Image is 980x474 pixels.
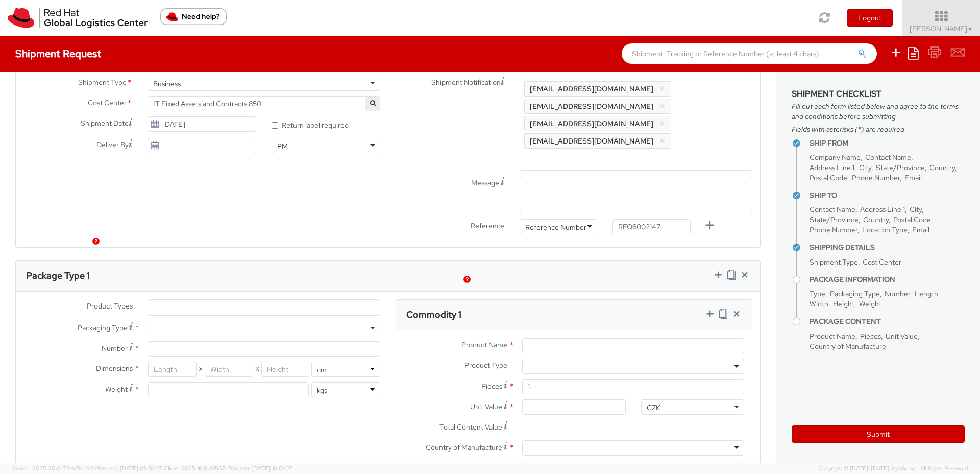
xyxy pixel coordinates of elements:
h3: Shipment Checklist [792,89,965,99]
span: Type [810,289,825,298]
span: Server: 2025.20.0-734e5bc92d9 [12,465,162,472]
span: [EMAIL_ADDRESS][DOMAIN_NAME] [530,136,653,146]
input: Height [261,362,310,377]
span: Shipment Type [810,257,858,267]
img: rh-logistics-00dfa346123c4ec078e1.svg [8,8,148,28]
div: Business [153,79,181,89]
span: Shipment Notification [431,77,501,88]
span: Width [810,299,828,309]
span: Country [929,163,955,172]
span: State/Province [876,163,925,172]
span: City [859,163,871,172]
span: Number [102,344,128,353]
span: Email [904,173,922,182]
h4: Ship To [810,192,965,199]
span: Phone Number [852,173,900,182]
span: Postal Code [810,173,847,182]
span: Phone Number [810,225,857,234]
button: × [659,135,666,147]
span: Description [471,463,507,472]
h4: Ship From [810,139,965,147]
span: Fill out each form listed below and agree to the terms and conditions before submitting [792,101,965,122]
span: Total Content Value [439,422,502,432]
span: Country [863,215,889,224]
span: [PERSON_NAME] [910,24,973,33]
span: Shipment Type [78,77,127,89]
span: Product Name [810,331,855,341]
input: Return label required [272,122,278,129]
button: × [659,117,666,130]
span: Cost Center [88,98,127,109]
span: Shipment Date [81,118,129,129]
div: Reference Number [525,222,586,232]
span: Packaging Type [830,289,880,298]
span: Address Line 1 [810,163,854,172]
span: ▼ [967,25,973,33]
button: × [659,100,666,112]
span: master, [DATE] 09:51:07 [100,465,162,472]
span: [EMAIL_ADDRESS][DOMAIN_NAME] [530,102,653,111]
h4: Package Content [810,318,965,325]
span: Email [912,225,929,234]
span: Packaging Type [78,323,128,333]
h4: Shipment Request [15,48,101,59]
input: Width [205,362,253,377]
span: Postal Code [893,215,931,224]
span: Cost Center [863,257,901,267]
span: Dimensions [96,364,133,373]
span: Location Type [862,225,908,234]
span: Fields with asterisks (*) are required [792,124,965,134]
div: PM [277,141,288,151]
span: Message [471,178,499,187]
h3: Package Type 1 [26,271,90,281]
span: Product Types [87,301,133,311]
span: Country of Manufacture [426,443,502,452]
button: Submit [792,425,965,443]
div: CZK [647,402,660,413]
span: Copyright © [DATE]-[DATE] Agistix Inc., All Rights Reserved [818,465,968,473]
span: Pieces [481,382,502,391]
label: Return label required [272,118,350,130]
span: Deliver By [96,139,129,150]
h4: Shipping Details [810,244,965,251]
span: Product Name [461,340,507,349]
span: Country of Manufacture [810,342,886,351]
span: master, [DATE] 10:01:07 [232,465,292,472]
span: Company Name [810,153,861,162]
span: Address Line 1 [860,205,905,214]
button: Logout [847,9,893,27]
span: Number [885,289,910,298]
span: Weight [859,299,881,309]
h4: Package Information [810,276,965,283]
span: IT Fixed Assets and Contracts 850 [148,96,380,111]
span: City [910,205,922,214]
span: Height [833,299,854,309]
span: State/Province [810,215,859,224]
span: IT Fixed Assets and Contracts 850 [153,99,375,108]
span: [EMAIL_ADDRESS][DOMAIN_NAME] [530,84,653,93]
input: Shipment, Tracking or Reference Number (at least 4 chars) [622,43,877,64]
span: Unit Value [886,331,918,341]
span: X [197,362,205,377]
button: Need help? [160,8,227,25]
span: Pieces [860,331,881,341]
span: Product Type [464,361,507,370]
span: Length [915,289,938,298]
button: × [659,83,666,95]
span: Reference [471,221,504,230]
span: Client: 2025.18.0-fd567a5 [164,465,292,472]
span: [EMAIL_ADDRESS][DOMAIN_NAME] [530,119,653,128]
span: Contact Name [865,153,911,162]
h3: Commodity 1 [406,310,461,320]
span: Contact Name [810,205,855,214]
span: Weight [105,385,128,394]
span: Unit Value [470,402,502,411]
span: X [253,362,261,377]
input: Length [148,362,197,377]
